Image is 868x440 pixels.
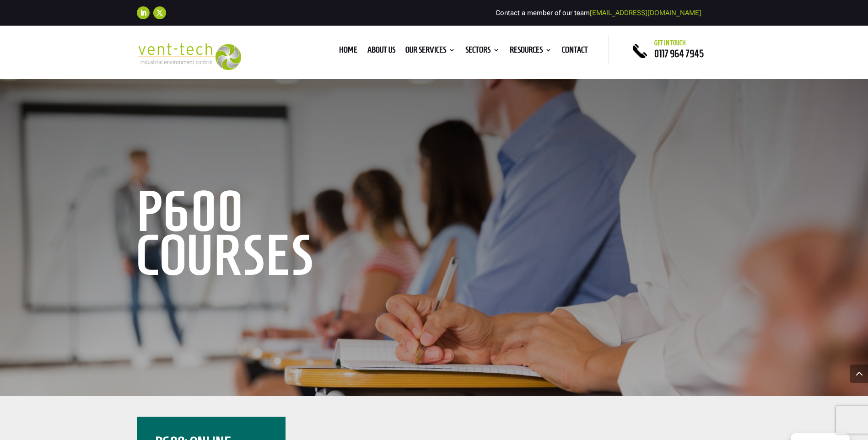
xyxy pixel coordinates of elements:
img: 2023-09-27T08_35_16.549ZVENT-TECH---Clear-background [137,43,242,70]
span: Get in touch [654,39,686,47]
span: Contact a member of our team [496,9,701,17]
a: 0117 964 7945 [654,48,704,59]
a: Follow on X [153,6,166,19]
a: Resources [510,47,552,57]
h1: P600 Courses [137,189,416,282]
a: Sectors [465,47,500,57]
a: About us [367,47,395,57]
a: [EMAIL_ADDRESS][DOMAIN_NAME] [590,9,701,17]
a: Our Services [405,47,455,57]
a: Follow on LinkedIn [137,6,150,19]
a: Contact [562,47,588,57]
a: Home [339,47,357,57]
